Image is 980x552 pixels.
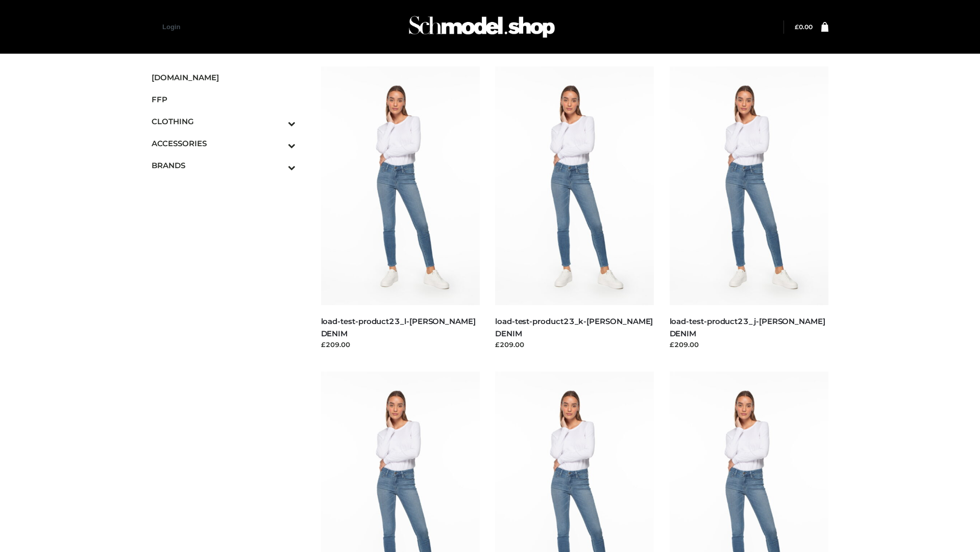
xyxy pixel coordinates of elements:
span: FFP [152,94,296,105]
button: Toggle Submenu [260,154,296,176]
span: £ [795,23,799,31]
button: Toggle Submenu [260,132,296,154]
span: CLOTHING [152,116,296,127]
a: load-test-product23_l-[PERSON_NAME] DENIM [321,316,476,338]
bdi: 0.00 [795,23,813,31]
div: £209.00 [670,339,829,350]
a: load-test-product23_j-[PERSON_NAME] DENIM [670,316,825,338]
span: ACCESSORIES [152,137,296,149]
a: [DOMAIN_NAME] [152,66,296,88]
a: £0.00 [795,23,813,31]
a: ACCESSORIESToggle Submenu [152,132,296,154]
a: FFP [152,88,296,110]
a: load-test-product23_k-[PERSON_NAME] DENIM [495,316,653,338]
button: Toggle Submenu [260,110,296,132]
a: Login [162,23,180,31]
span: BRANDS [152,159,296,171]
div: £209.00 [495,339,654,350]
a: CLOTHINGToggle Submenu [152,110,296,132]
a: BRANDSToggle Submenu [152,154,296,176]
img: Schmodel Admin 964 [405,7,558,47]
div: £209.00 [321,339,480,350]
span: [DOMAIN_NAME] [152,72,296,83]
